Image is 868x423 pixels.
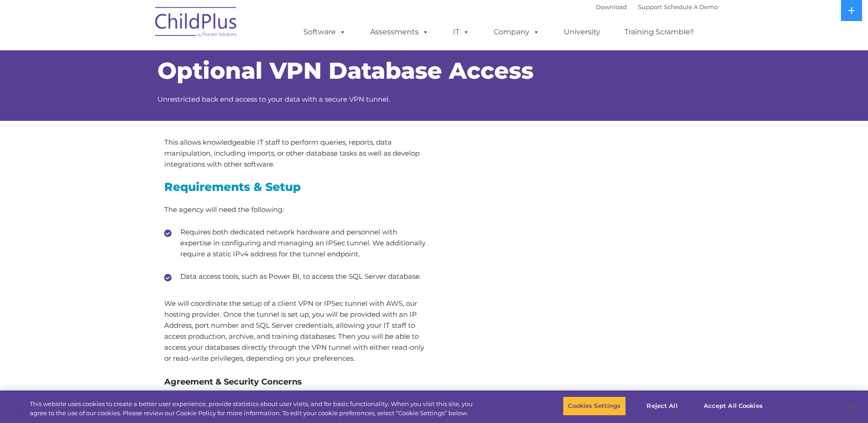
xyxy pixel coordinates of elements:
[30,400,477,418] div: This website uses cookies to create a better user experience, provide statistics about user visit...
[164,375,427,388] h4: Agreement & Security Concerns
[164,137,427,170] p: This allows knowledgeable IT staff to perform queries, reports, data manipulation, including impo...
[444,23,479,41] a: IT
[843,396,863,416] button: Close
[596,3,718,11] font: |
[294,23,355,41] a: Software
[151,0,242,46] img: ChildPlus by Procare Solutions
[596,3,627,11] a: Download
[664,3,718,11] a: Schedule A Demo
[164,298,427,364] p: We will coordinate the setup of a client VPN or IPSec tunnel with AWS, our hosting provider. Once...
[180,227,427,260] p: Requires both dedicated network hardware and personnel with expertise in configuring and managing...
[180,271,427,282] p: Data access tools, such as Power BI, to access the SQL Server database.
[164,204,427,215] p: The agency will need the following:
[615,23,703,41] a: Training Scramble!!
[638,3,662,11] a: Support
[563,396,625,416] button: Cookies Settings
[164,181,427,193] h3: Requirements & Setup
[157,57,534,85] span: Optional VPN Database Access
[485,23,549,41] a: Company
[634,396,691,416] button: Reject All
[361,23,438,41] a: Assessments
[157,95,390,103] span: Unrestricted back end access to your data with a secure VPN tunnel.
[555,23,609,41] a: University
[699,396,768,416] button: Accept All Cookies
